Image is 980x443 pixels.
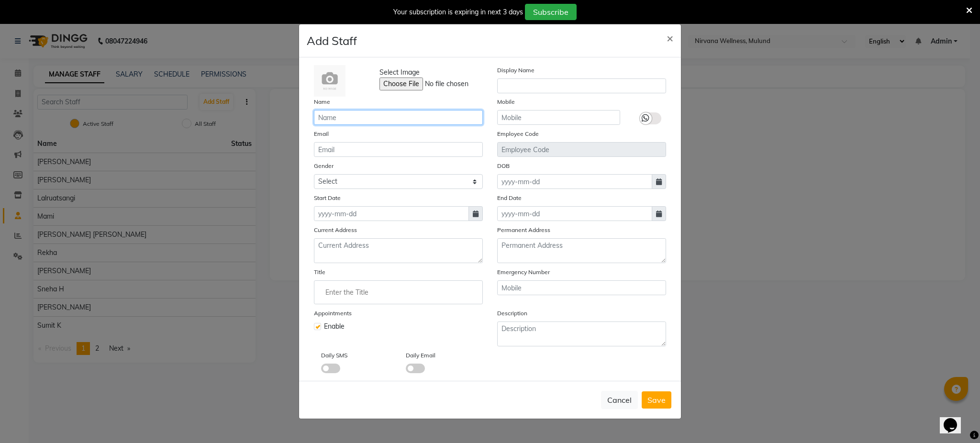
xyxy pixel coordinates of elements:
[497,130,539,138] label: Employee Code
[324,321,345,332] span: Enable
[314,98,330,106] label: Name
[497,162,510,170] label: DOB
[314,142,483,157] input: Email
[393,7,523,17] div: Your subscription is expiring in next 3 days
[525,4,577,20] button: Subscribe
[314,110,483,125] input: Name
[321,351,347,360] label: Daily SMS
[497,206,652,221] input: yyyy-mm-dd
[497,66,535,75] label: Display Name
[314,206,469,221] input: yyyy-mm-dd
[497,174,652,189] input: yyyy-mm-dd
[497,110,620,125] input: Mobile
[314,162,334,170] label: Gender
[379,67,420,78] span: Select Image
[314,309,352,318] label: Appointments
[497,280,666,295] input: Mobile
[497,98,515,106] label: Mobile
[601,391,638,409] button: Cancel
[379,78,510,90] input: Select Image
[659,24,681,51] button: Close
[314,268,325,277] label: Title
[642,391,671,409] button: Save
[497,268,550,277] label: Emergency Number
[406,351,435,360] label: Daily Email
[318,283,479,302] input: Enter the Title
[940,405,970,433] iframe: chat widget
[314,226,357,234] label: Current Address
[497,194,522,202] label: End Date
[667,31,673,45] span: ×
[497,309,527,318] label: Description
[497,226,550,234] label: Permanent Address
[647,395,666,405] span: Save
[314,194,341,202] label: Start Date
[314,130,329,138] label: Email
[307,32,357,49] h4: Add Staff
[497,142,666,157] input: Employee Code
[314,65,345,97] img: Cinque Terre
